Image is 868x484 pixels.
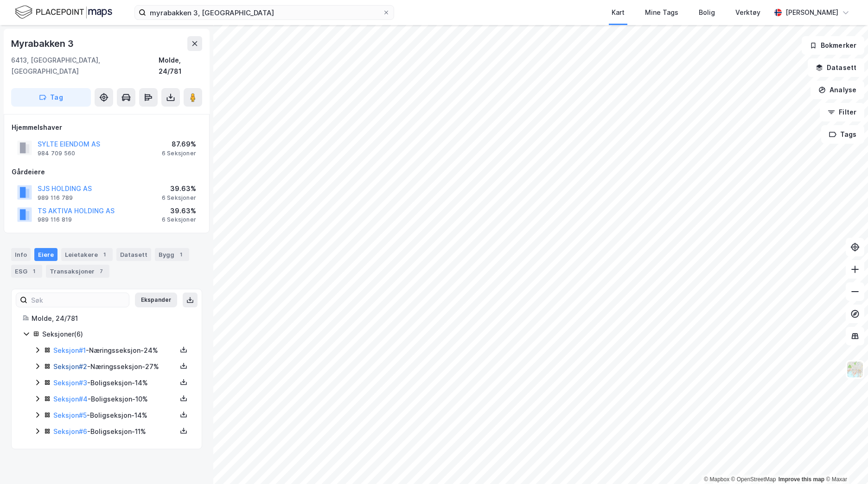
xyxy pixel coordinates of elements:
div: - Næringsseksjon - 27% [53,361,177,372]
div: Leietakere [61,248,113,261]
div: Transaksjoner [46,265,109,278]
div: Eiere [34,248,57,261]
div: Myrabakken 3 [11,36,76,51]
input: Søk på adresse, matrikkel, gårdeiere, leietakere eller personer [146,6,383,19]
div: 989 116 789 [38,194,73,202]
div: 39.63% [162,205,196,217]
div: 6413, [GEOGRAPHIC_DATA], [GEOGRAPHIC_DATA] [11,55,159,77]
input: Søk [27,293,129,307]
a: Seksjon#5 [53,411,87,419]
div: Datasett [116,248,151,261]
div: 6 Seksjoner [162,150,196,157]
div: 6 Seksjoner [162,194,196,202]
div: Molde, 24/781 [32,313,191,324]
button: Tags [821,125,864,144]
div: Bygg [155,248,189,261]
a: OpenStreetMap [731,476,776,483]
div: 87.69% [162,139,196,150]
div: - Boligseksjon - 10% [53,394,177,405]
div: - Boligseksjon - 14% [53,377,177,388]
a: Seksjon#1 [53,346,86,354]
div: [PERSON_NAME] [785,7,838,18]
div: 7 [96,267,106,276]
iframe: Chat Widget [822,439,868,484]
div: Hjemmelshaver [12,122,202,133]
button: Bokmerker [802,36,864,55]
div: 989 116 819 [38,216,72,223]
div: 39.63% [162,183,196,194]
div: 1 [29,267,38,276]
div: Seksjoner ( 6 ) [42,329,191,340]
div: Kontrollprogram for chat [822,439,868,484]
div: 984 709 560 [38,150,75,157]
div: Kart [612,7,625,18]
a: Seksjon#3 [53,379,87,387]
button: Tag [11,88,91,107]
div: Gårdeiere [12,166,202,178]
div: Bolig [699,7,715,18]
div: 1 [176,250,185,259]
div: - Næringsseksjon - 24% [53,345,177,356]
button: Filter [820,103,864,121]
div: Verktøy [735,7,760,18]
div: 1 [100,250,109,259]
button: Ekspander [135,293,177,307]
div: 6 Seksjoner [162,216,196,223]
a: Seksjon#2 [53,363,87,370]
div: Info [11,248,31,261]
img: Z [846,361,864,378]
button: Analyse [811,81,864,99]
a: Mapbox [704,476,729,483]
div: - Boligseksjon - 14% [53,410,177,421]
a: Improve this map [779,476,824,483]
div: ESG [11,265,42,278]
button: Datasett [808,58,864,77]
div: Mine Tags [645,7,678,18]
img: logo.f888ab2527a4732fd821a326f86c7f29.svg [15,4,112,20]
div: Molde, 24/781 [159,55,202,77]
a: Seksjon#4 [53,395,88,403]
a: Seksjon#6 [53,427,87,435]
div: - Boligseksjon - 11% [53,426,177,437]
